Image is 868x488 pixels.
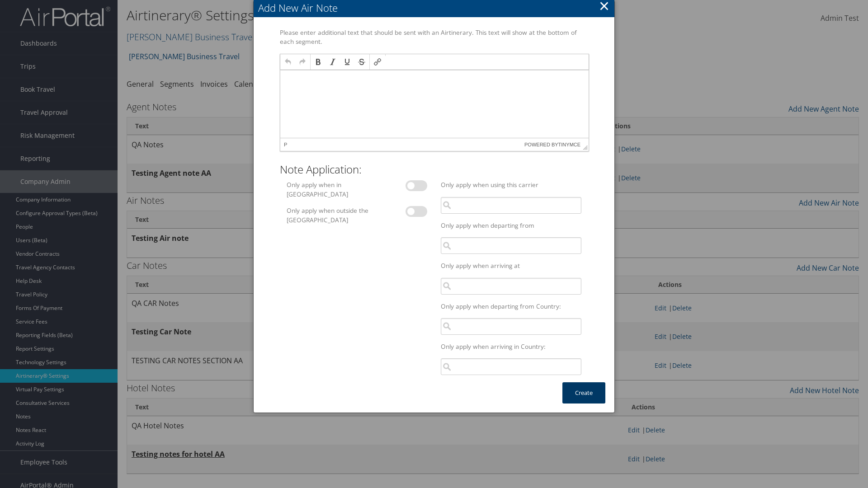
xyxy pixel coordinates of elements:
[296,55,309,69] div: Redo
[371,55,384,69] div: Insert/edit link
[258,1,614,15] div: Add New Air Note
[355,55,368,69] div: Strikethrough
[281,55,295,69] div: Undo
[326,55,340,69] div: Italic
[280,70,589,138] iframe: Rich Text Area. Press ALT-F9 for menu. Press ALT-F10 for toolbar. Press ALT-0 for help
[524,138,580,151] span: Powered by
[276,28,592,47] label: Please enter additional text that should be sent with an Airtinerary. This text will show at the ...
[280,162,588,177] h2: Note Application:
[311,55,325,69] div: Bold
[437,180,585,189] label: Only apply when using this carrier
[340,55,354,69] div: Underline
[283,206,382,225] label: Only apply when outside the [GEOGRAPHIC_DATA]
[562,382,605,404] button: Create
[437,342,585,351] label: Only apply when arriving in Country:
[283,180,382,199] label: Only apply when in [GEOGRAPHIC_DATA]
[437,302,585,311] label: Only apply when departing from Country:
[558,142,581,147] a: tinymce
[437,261,585,270] label: Only apply when arriving at
[284,142,287,147] div: p
[437,221,585,230] label: Only apply when departing from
